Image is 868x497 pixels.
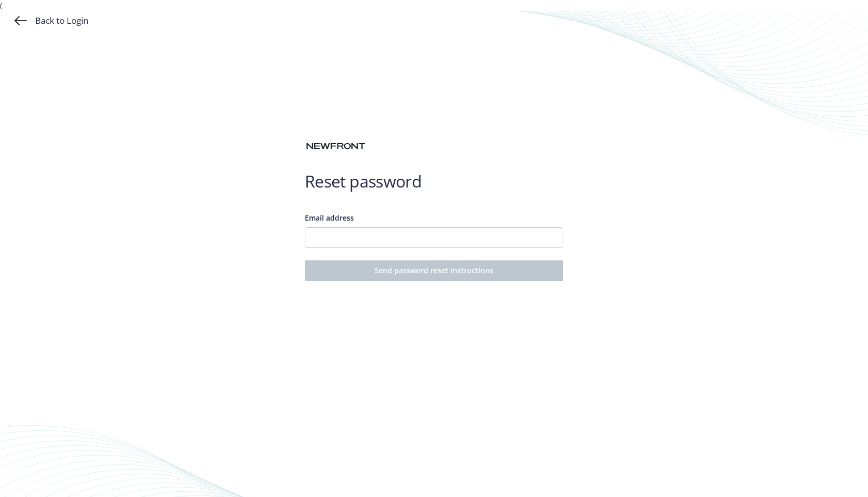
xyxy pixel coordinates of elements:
[305,141,367,152] img: Newfront logo
[14,14,88,27] a: Back to Login
[305,260,563,281] button: Send password reset instructions
[375,266,493,275] span: Send password reset instructions
[305,171,563,192] h1: Reset password
[305,213,354,223] span: Email address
